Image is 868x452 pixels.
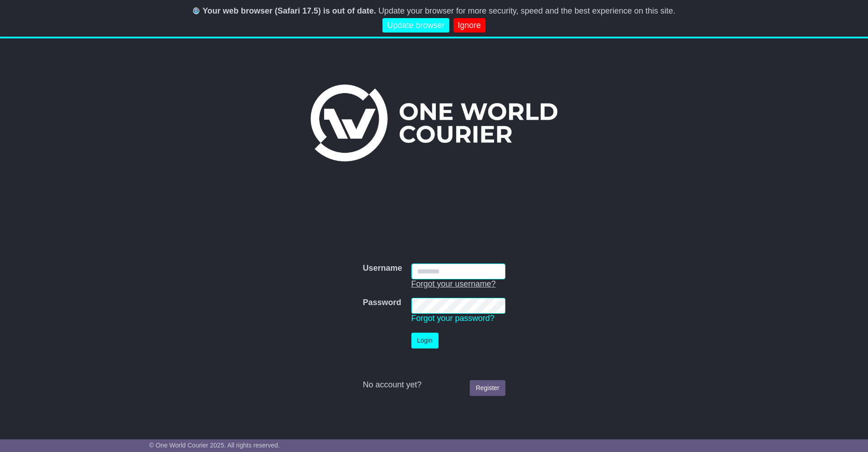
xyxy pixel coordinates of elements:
label: Username [363,264,402,273]
b: Your web browser (Safari 17.5) is out of date. [203,6,376,15]
img: One World [311,85,557,161]
button: Login [411,333,439,348]
a: Forgot your username? [411,279,496,288]
a: Register [470,380,505,396]
a: Forgot your password? [411,314,495,323]
span: © One World Courier 2025. All rights reserved. [149,442,280,449]
div: No account yet? [363,380,505,390]
a: Ignore [453,18,486,33]
label: Password [363,298,401,308]
span: Update your browser for more security, speed and the best experience on this site. [378,6,675,15]
a: Update browser [382,18,449,33]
